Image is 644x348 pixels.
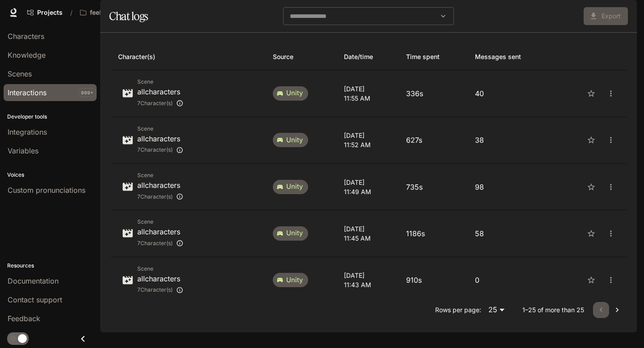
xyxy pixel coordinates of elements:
[475,182,547,192] p: 98
[406,228,461,239] p: 1186s
[344,178,392,187] p: [DATE]
[137,273,183,284] p: allcharacters
[137,264,183,273] span: Scene
[406,275,461,285] p: 910s
[344,271,392,280] p: [DATE]
[399,43,468,70] th: Time spent
[344,84,392,93] p: [DATE]
[137,77,183,86] span: Scene
[583,132,599,148] button: Favorite
[609,302,625,318] button: Go to next page
[281,229,308,238] span: unity
[137,239,173,248] span: 7 Character(s)
[406,135,461,145] p: 627s
[522,306,584,314] p: 1–25 of more than 25
[337,43,399,70] th: Date/time
[109,7,148,25] h1: Chat logs
[344,233,392,243] p: 11:45 AM
[137,217,183,226] span: Scene
[67,8,76,17] div: /
[344,280,392,289] p: 11:43 AM
[281,276,308,285] span: unity
[475,228,547,239] p: 58
[137,285,173,294] span: 7 Character(s)
[344,140,392,149] p: 11:52 AM
[137,192,173,201] span: 7 Character(s)
[475,88,547,99] p: 40
[137,97,183,109] div: Zoe, Harry, Richard, Sophie, Lou, Viv, Willow
[137,171,183,180] span: Scene
[137,86,183,97] p: allcharacters
[584,11,628,20] span: Coming soon
[137,99,173,108] span: 7 Character(s)
[468,43,555,70] th: Messages sent
[111,43,266,70] th: Character(s)
[137,191,183,203] div: Zoe, Harry, Richard, Sophie, Lou, Viv, Willow
[583,272,599,288] button: Favorite
[281,136,308,145] span: unity
[137,124,183,133] span: Scene
[435,306,481,314] p: Rows per page:
[485,303,508,317] div: 25
[266,43,337,70] th: Source
[23,4,67,21] a: Go to projects
[603,85,619,102] button: close
[137,133,183,144] p: allcharacters
[137,180,183,191] p: allcharacters
[137,144,183,156] div: Zoe, Harry, Richard, Sophie, Lou, Viv, Willow
[76,4,124,21] button: All workspaces
[437,10,449,22] button: Open
[137,145,173,154] span: 7 Character(s)
[603,179,619,195] button: close
[583,225,599,242] button: Favorite
[137,237,183,249] div: Zoe, Harry, Richard, Sophie, Lou, Viv, Willow
[475,135,547,145] p: 38
[344,224,392,233] p: [DATE]
[603,272,619,288] button: close
[603,225,619,242] button: close
[137,226,183,237] p: allcharacters
[137,284,183,296] div: Zoe, Harry, Richard, Sophie, Lou, Viv, Willow
[583,85,599,102] button: Favorite
[583,179,599,195] button: Favorite
[603,132,619,148] button: close
[281,89,308,98] span: unity
[344,187,392,196] p: 11:49 AM
[344,131,392,140] p: [DATE]
[475,275,547,285] p: 0
[344,93,392,103] p: 11:55 AM
[281,182,308,191] span: unity
[90,9,110,17] p: feeLab
[37,9,63,17] span: Projects
[406,182,461,192] p: 735s
[406,88,461,99] p: 336s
